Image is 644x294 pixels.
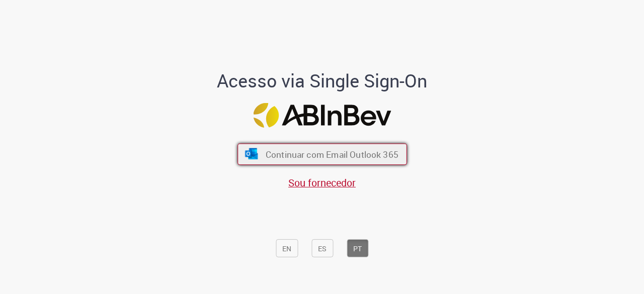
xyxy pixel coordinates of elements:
font: Continuar com Email Outlook 365 [265,149,398,160]
button: ES [311,239,333,257]
button: EN [276,239,298,257]
font: Acesso via Single Sign-On [217,68,427,92]
font: EN [282,244,291,253]
button: ícone Azure/Microsoft 360 Continuar com Email Outlook 365 [237,144,407,165]
button: PT [347,239,368,257]
img: ícone Azure/Microsoft 360 [244,149,259,160]
font: PT [353,244,362,253]
font: ES [318,244,327,253]
img: Logotipo da ABInBev [253,103,391,128]
a: Sou fornecedor [288,176,356,189]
